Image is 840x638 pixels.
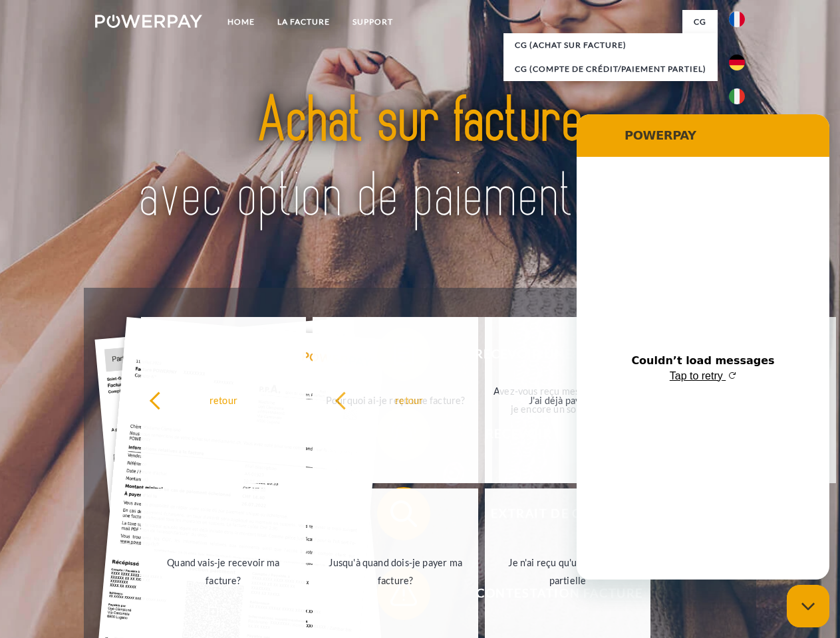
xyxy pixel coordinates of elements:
iframe: Button to launch messaging window [787,585,829,627]
img: de [729,54,745,70]
div: retour [149,391,299,409]
a: Home [216,10,266,34]
a: LA FACTURE [266,10,341,34]
iframe: Messaging window [577,114,829,580]
div: Je n'ai reçu qu'une livraison partielle [493,554,642,589]
img: it [729,88,745,104]
img: fr [729,11,745,27]
div: retour [335,391,484,409]
a: CG (achat sur facture) [503,33,718,57]
div: J'ai déjà payé ma facture [507,391,656,409]
div: Quand vais-je recevoir ma facture? [149,554,299,589]
div: Jusqu'à quand dois-je payer ma facture? [321,554,470,589]
img: logo-powerpay-white.svg [95,15,202,28]
img: title-powerpay_fr.svg [127,64,713,255]
a: CG (Compte de crédit/paiement partiel) [503,57,718,81]
a: CG [682,10,718,34]
a: Support [341,10,404,34]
